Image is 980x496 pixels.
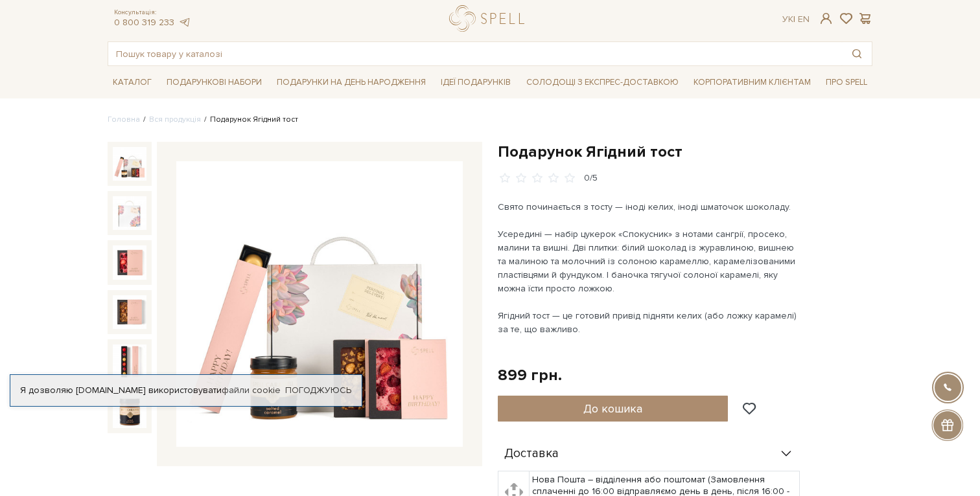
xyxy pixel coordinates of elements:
[498,365,562,385] div: 899 грн.
[114,17,174,28] a: 0 800 319 233
[688,73,816,93] a: Корпоративним клієнтам
[149,115,201,124] a: Вся продукція
[449,5,530,32] a: logo
[178,17,191,28] a: telegram
[108,42,842,65] input: Пошук товару у каталозі
[498,200,802,214] div: Свято починається з тосту — іноді келих, іноді шматочок шоколаду.
[498,309,802,336] div: Ягідний тост — це готовий привід підняти келих (або ложку карамелі) за те, що важливо.
[113,394,146,428] img: Подарунок Ягідний тост
[113,147,146,181] img: Подарунок Ягідний тост
[793,14,795,25] span: |
[521,71,684,93] a: Солодощі з експрес-доставкою
[798,14,810,25] a: En
[498,227,802,295] div: Усередині — набір цукерок «Спокусник» з нотами сангрії, просеко, малини та вишні. Дві плитки: біл...
[436,73,516,93] a: Ідеї подарунків
[782,14,810,25] div: Ук
[113,295,146,329] img: Подарунок Ягідний тост
[161,73,267,93] a: Подарункові набори
[113,245,146,279] img: Подарунок Ягідний тост
[272,73,431,93] a: Подарунки на День народження
[842,42,872,65] button: Пошук товару у каталозі
[504,448,559,460] span: Доставка
[583,401,642,416] span: До кошика
[498,142,872,162] h1: Подарунок Ягідний тост
[113,344,146,378] img: Подарунок Ягідний тост
[113,196,146,230] img: Подарунок Ягідний тост
[201,114,298,126] li: Подарунок Ягідний тост
[108,115,140,124] a: Головна
[10,385,362,396] div: Я дозволяю [DOMAIN_NAME] використовувати
[285,385,351,396] a: Погоджуюсь
[114,8,191,17] span: Консультація:
[498,396,728,422] button: До кошика
[222,385,281,396] a: файли cookie
[584,172,598,185] div: 0/5
[821,73,872,93] a: Про Spell
[176,161,463,447] img: Подарунок Ягідний тост
[108,73,157,93] a: Каталог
